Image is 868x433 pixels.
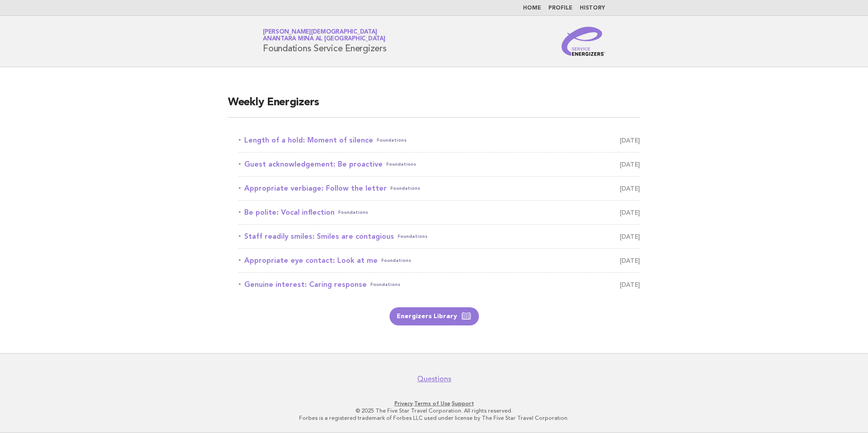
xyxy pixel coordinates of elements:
[239,278,640,291] a: Genuine interest: Caring responseFoundations [DATE]
[239,254,640,267] a: Appropriate eye contact: Look at meFoundations [DATE]
[452,400,474,407] a: Support
[620,254,640,267] span: [DATE]
[239,206,640,219] a: Be polite: Vocal inflectionFoundations [DATE]
[395,400,413,407] a: Privacy
[390,307,479,325] a: Energizers Library
[620,182,640,195] span: [DATE]
[239,158,640,171] a: Guest acknowledgement: Be proactiveFoundations [DATE]
[548,5,572,11] a: Profile
[417,374,451,384] a: Questions
[239,182,640,195] a: Appropriate verbiage: Follow the letterFoundations [DATE]
[398,230,428,243] span: Foundations
[156,414,712,422] p: Forbes is a registered trademark of Forbes LLC used under license by The Five Star Travel Corpora...
[156,400,712,407] p: · ·
[620,134,640,147] span: [DATE]
[370,278,400,291] span: Foundations
[263,30,387,53] h1: Foundations Service Energizers
[239,134,640,147] a: Length of a hold: Moment of silenceFoundations [DATE]
[156,407,712,414] p: © 2025 The Five Star Travel Corporation. All rights reserved.
[414,400,450,407] a: Terms of Use
[390,182,420,195] span: Foundations
[580,5,605,11] a: History
[562,27,605,56] img: Service Energizers
[228,95,640,118] h2: Weekly Energizers
[620,158,640,171] span: [DATE]
[239,230,640,243] a: Staff readily smiles: Smiles are contagiousFoundations [DATE]
[381,254,411,267] span: Foundations
[263,29,385,42] a: [PERSON_NAME][DEMOGRAPHIC_DATA]Anantara Mina al [GEOGRAPHIC_DATA]
[377,134,407,147] span: Foundations
[620,230,640,243] span: [DATE]
[620,206,640,219] span: [DATE]
[523,5,541,11] a: Home
[386,158,416,171] span: Foundations
[338,206,368,219] span: Foundations
[263,36,385,42] span: Anantara Mina al [GEOGRAPHIC_DATA]
[620,278,640,291] span: [DATE]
